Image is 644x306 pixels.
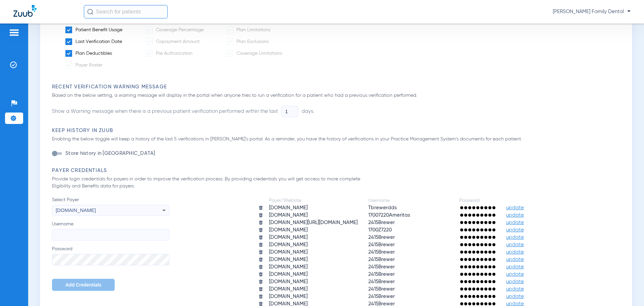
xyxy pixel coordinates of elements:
td: [DOMAIN_NAME][URL][DOMAIN_NAME] [264,219,363,226]
span: 2415Brewer [368,279,395,284]
input: Password [52,254,169,265]
img: trash.svg [258,227,263,232]
button: Add Credentials [52,279,115,291]
input: Search for patients [84,5,168,18]
span: Plan Limitations [236,28,270,32]
span: 1700Z7220 [368,227,392,232]
iframe: Chat Widget [610,274,644,306]
td: Password [454,197,500,204]
td: [DOMAIN_NAME] [264,249,363,256]
span: Tbrewerdds [368,205,397,210]
span: 2415Brewer [368,250,395,255]
span: Add Credentials [65,282,101,288]
p: Enabling the below toggle will keep a history of the last 5 verifications in [PERSON_NAME]'s port... [52,136,624,143]
td: [DOMAIN_NAME] [264,205,363,211]
span: Pre Authorization [156,51,193,56]
span: update [506,242,524,247]
span: Select Payer [52,196,169,203]
span: update [506,205,524,210]
td: [DOMAIN_NAME] [264,271,363,278]
img: trash.svg [258,205,263,210]
span: update [506,294,524,299]
span: update [506,287,524,292]
span: Payer Roster [75,63,102,68]
span: 2415Brewer [368,294,395,299]
span: update [506,235,524,240]
label: Username [52,221,169,241]
span: 2415Brewer [368,272,395,277]
img: trash.svg [258,257,263,262]
td: [DOMAIN_NAME] [264,264,363,270]
span: Copayment Amount [156,39,200,44]
span: [DOMAIN_NAME] [56,207,96,213]
img: trash.svg [258,235,263,240]
span: update [506,227,524,232]
td: [DOMAIN_NAME] [264,234,363,241]
label: Password [52,246,169,265]
img: trash.svg [258,279,263,284]
img: trash.svg [258,250,263,255]
span: Plan Exclusions [236,39,269,44]
span: update [506,213,524,218]
td: [DOMAIN_NAME] [264,256,363,263]
td: [DOMAIN_NAME] [264,227,363,233]
img: trash.svg [258,294,263,299]
td: [DOMAIN_NAME] [264,242,363,248]
p: Based on the below setting, a warning message will display in the portal when anyone tries to run... [52,92,624,99]
td: [DOMAIN_NAME] [264,286,363,293]
img: trash.svg [258,213,263,218]
td: [DOMAIN_NAME] [264,212,363,219]
img: trash.svg [258,242,263,247]
label: Store history in [GEOGRAPHIC_DATA] [64,150,155,157]
span: Plan Deductibles [75,51,112,56]
td: Payer/Website [264,197,363,204]
span: Last Verification Date [75,39,122,44]
span: update [506,220,524,225]
span: update [506,264,524,269]
p: Provide login credentials for payers in order to improve the verification process. By providing c... [52,176,366,190]
img: Zuub Logo [13,5,37,17]
span: update [506,279,524,284]
span: 2415Brewer [368,287,395,292]
input: Username [52,229,169,241]
span: Coverage Percentage [156,28,204,32]
span: 2415Brewer [368,257,395,262]
img: hamburger-icon [9,29,19,37]
img: trash.svg [258,287,263,292]
h3: Recent Verification Warning Message [52,84,624,90]
img: Search Icon [87,9,93,15]
h3: Payer Credentials [52,167,624,174]
img: trash.svg [258,220,263,225]
h3: Keep History in Zuub [52,127,624,134]
span: update [506,272,524,277]
span: update [506,250,524,255]
span: Patient Benefit Usage [75,28,122,32]
li: Show a Warning message when there is a previous patient verification performed within the last days. [52,106,314,117]
img: trash.svg [258,272,263,277]
td: [DOMAIN_NAME] [264,278,363,285]
span: 2415Brewer [368,235,395,240]
span: 2415Brewer [368,264,395,269]
span: Coverage Limitations [236,51,282,56]
span: 2415Brewer [368,242,395,247]
span: 17007220Ameritas [368,213,410,218]
span: 2415Brewer [368,220,395,225]
td: Username [363,197,453,204]
img: trash.svg [258,264,263,269]
span: update [506,257,524,262]
td: [DOMAIN_NAME] [264,293,363,300]
span: [PERSON_NAME] Family Dental [553,8,631,15]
